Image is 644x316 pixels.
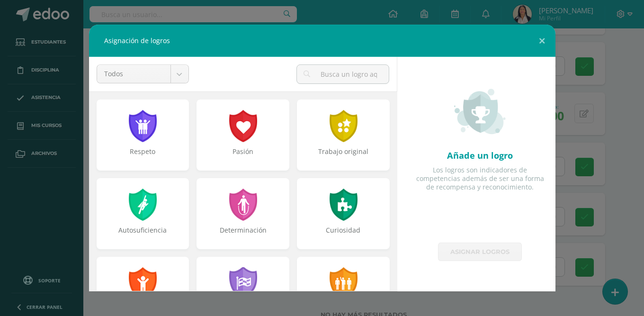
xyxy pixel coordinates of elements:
a: Asignar logros [438,243,522,261]
div: Asignación de logros [89,25,555,57]
input: Busca un logro aquí... [297,65,388,83]
span: Todos [104,65,163,83]
div: Autosuficiencia [98,226,188,244]
a: Todos [97,65,188,83]
div: Añade un logro [412,150,548,161]
div: Respeto [98,147,188,166]
div: Determinación [197,226,288,244]
div: Los logros son indicadores de competencias además de ser una forma de recompensa y reconocimiento. [412,166,548,192]
div: Pasión [197,147,288,166]
div: Trabajo original [298,147,389,166]
div: Curiosidad [298,226,389,244]
button: Close (Esc) [528,25,555,57]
